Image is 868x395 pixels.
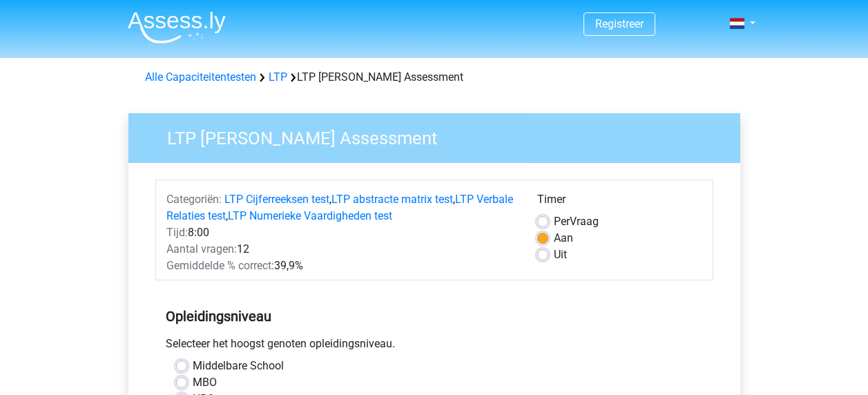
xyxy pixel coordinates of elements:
[166,226,188,239] span: Tijd:
[151,122,730,149] h3: LTP [PERSON_NAME] Assessment
[193,358,284,374] label: Middelbare School
[554,213,599,230] label: Vraag
[128,11,226,44] img: Assessly
[537,191,702,213] div: Timer
[139,69,729,86] div: LTP [PERSON_NAME] Assessment
[166,302,703,330] h5: Opleidingsniveau
[554,230,573,247] label: Aan
[166,259,274,272] span: Gemiddelde % correct:
[228,209,392,222] a: LTP Numerieke Vaardigheden test
[145,70,256,84] a: Alle Capaciteitentesten
[166,242,237,256] span: Aantal vragen:
[554,247,567,263] label: Uit
[554,215,570,228] span: Per
[156,241,527,258] div: 12
[224,193,329,206] a: LTP Cijferreeksen test
[331,193,453,206] a: LTP abstracte matrix test
[156,224,527,241] div: 8:00
[269,70,287,84] a: LTP
[156,258,527,274] div: 39,9%
[193,374,217,391] label: MBO
[155,336,713,358] div: Selecteer het hoogst genoten opleidingsniveau.
[156,191,527,224] div: , , ,
[595,17,644,30] a: Registreer
[166,193,222,206] span: Categoriën:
